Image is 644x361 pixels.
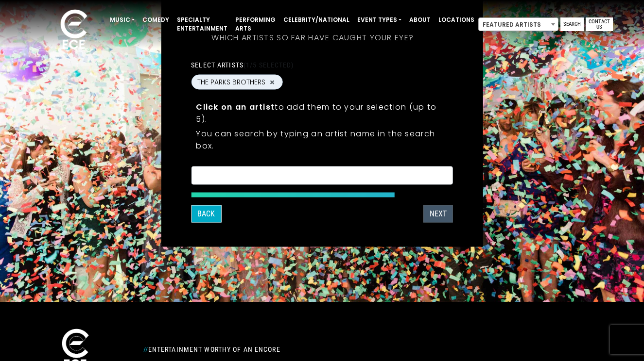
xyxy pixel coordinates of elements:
[353,12,405,28] a: Event Types
[138,342,415,357] div: Entertainment Worthy of an Encore
[173,12,231,37] a: Specialty Entertainment
[586,17,613,31] a: Contact Us
[106,12,139,28] a: Music
[244,61,294,69] span: (1/5 selected)
[405,12,435,28] a: About
[197,173,447,181] textarea: Search
[268,78,276,86] button: Remove THE PARKS BROTHERS
[196,128,448,152] p: You can search by typing an artist name in the search box.
[50,7,98,54] img: ece_new_logo_whitev2-1.png
[231,12,279,37] a: Performing Arts
[479,18,558,32] span: Featured Artists
[143,345,148,353] span: //
[478,17,558,31] span: Featured Artists
[191,205,221,223] button: Back
[560,17,584,31] a: Search
[139,12,173,28] a: Comedy
[435,12,478,28] a: Locations
[279,12,353,28] a: Celebrity/National
[197,77,265,87] span: THE PARKS BROTHERS
[196,101,275,113] strong: Click on an artist
[196,101,448,125] p: to add them to your selection (up to 5).
[423,205,453,223] button: Next
[191,61,294,69] label: Select artists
